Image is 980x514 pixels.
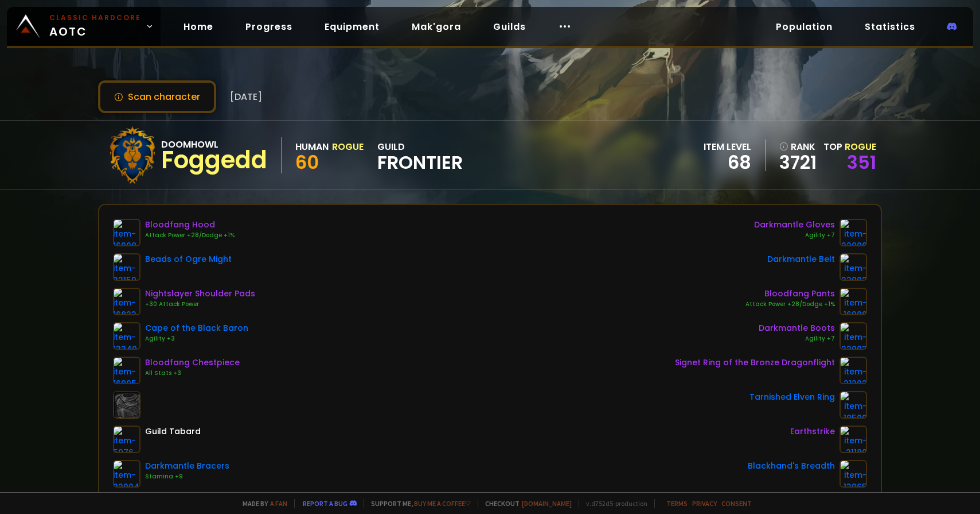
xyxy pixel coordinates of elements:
a: Terms [666,499,688,508]
div: Doomhowl [161,137,267,152]
span: Checkout [478,499,572,508]
a: Statistics [856,15,924,38]
span: v. d752d5 - production [579,499,647,508]
div: Darkmantle Gloves [754,219,835,231]
div: Signet Ring of the Bronze Dragonflight [675,357,835,369]
img: item-21202 [840,357,867,384]
div: Darkmantle Bracers [145,460,229,472]
img: item-21180 [840,426,867,453]
img: item-22150 [113,253,140,281]
div: Darkmantle Belt [767,253,835,265]
img: item-22004 [113,460,140,488]
div: All Stats +3 [145,369,240,378]
img: item-16823 [113,288,140,315]
div: Attack Power +28/Dodge +1% [745,300,835,309]
img: item-22002 [840,253,867,281]
img: item-16905 [113,357,140,384]
div: Beads of Ogre Might [145,253,232,265]
div: guild [377,140,463,171]
img: item-16908 [113,219,140,246]
span: Support me, [364,499,471,508]
a: Home [174,15,222,38]
a: [DOMAIN_NAME] [522,499,572,508]
div: Bloodfang Hood [145,219,235,231]
div: Attack Power +28/Dodge +1% [145,231,235,240]
small: Classic Hardcore [49,13,141,23]
div: Top [823,140,876,154]
div: Bloodfang Pants [745,288,835,300]
div: Agility +7 [754,231,835,240]
div: item level [704,140,751,154]
div: Agility +7 [759,334,835,343]
img: item-22006 [840,219,867,246]
span: 60 [295,149,319,175]
div: Agility +3 [145,334,248,343]
div: Tarnished Elven Ring [749,391,835,403]
div: Guild Tabard [145,426,201,438]
div: Foggedd [161,152,267,169]
img: item-13965 [840,460,867,488]
a: Guilds [484,15,535,38]
img: item-5976 [113,426,140,453]
div: Darkmantle Boots [759,322,835,334]
a: Classic HardcoreAOTC [7,7,161,46]
img: item-16909 [840,288,867,315]
img: item-22003 [840,322,867,350]
img: item-13340 [113,322,140,350]
span: AOTC [49,13,141,40]
div: Human [295,140,329,154]
a: Equipment [315,15,389,38]
div: Rogue [332,140,364,154]
div: rank [779,140,817,154]
div: Cape of the Black Baron [145,322,248,334]
button: Scan character [98,80,216,113]
a: Report a bug [303,499,348,508]
div: Nightslayer Shoulder Pads [145,288,255,300]
a: a fan [270,499,287,508]
div: 68 [704,154,751,171]
div: Bloodfang Chestpiece [145,357,240,369]
a: Progress [236,15,302,38]
span: Frontier [377,154,463,171]
a: Consent [721,499,752,508]
a: 351 [847,149,876,175]
div: Blackhand's Breadth [748,460,835,472]
div: Earthstrike [790,426,835,438]
a: Buy me a coffee [414,499,471,508]
span: Rogue [845,140,876,153]
div: +30 Attack Power [145,300,255,309]
a: Privacy [692,499,717,508]
img: item-18500 [840,391,867,419]
a: Population [767,15,842,38]
a: Mak'gora [403,15,470,38]
span: [DATE] [230,90,262,104]
a: 3721 [779,154,817,171]
div: Stamina +9 [145,472,229,481]
span: Made by [236,499,287,508]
